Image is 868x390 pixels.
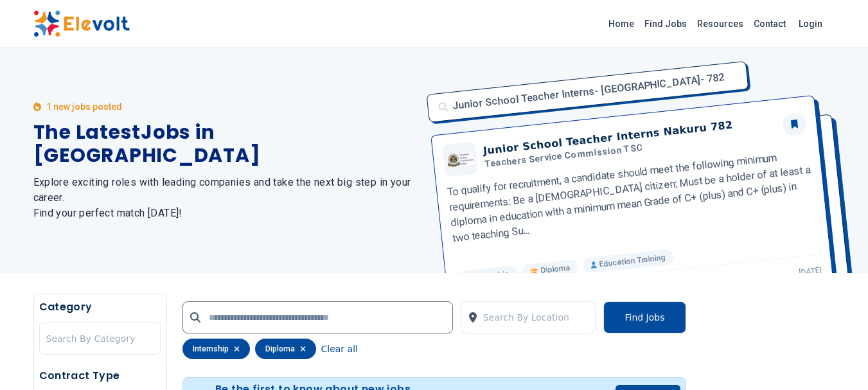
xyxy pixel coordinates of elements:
[748,13,791,34] a: Contact
[33,175,419,221] h2: Explore exciting roles with leading companies and take the next big step in your career. Find you...
[639,13,692,34] a: Find Jobs
[804,328,868,390] iframe: Chat Widget
[692,13,748,34] a: Resources
[33,10,130,37] img: Elevolt
[46,100,122,113] p: 1 new jobs posted
[321,339,358,359] button: Clear all
[791,11,830,37] a: Login
[255,339,316,359] div: diploma
[39,368,161,384] h5: Contract Type
[603,301,686,333] button: Find Jobs
[603,13,639,34] a: Home
[182,339,250,359] div: internship
[33,121,419,167] h1: The Latest Jobs in [GEOGRAPHIC_DATA]
[39,299,161,315] h5: Category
